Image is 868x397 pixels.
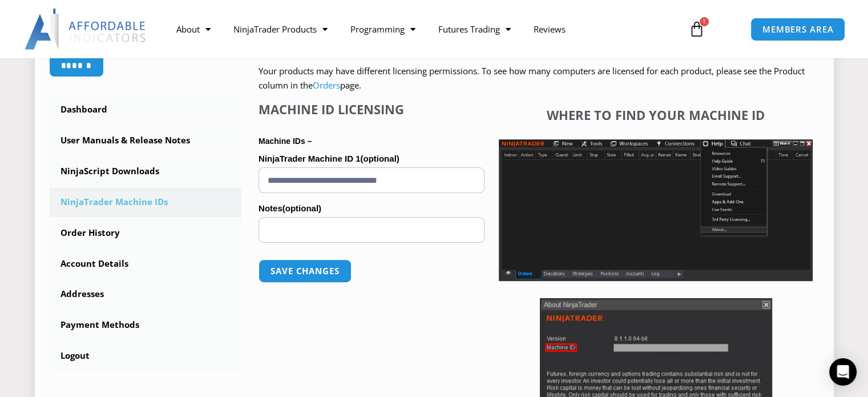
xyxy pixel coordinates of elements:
[427,16,522,42] a: Futures Trading
[49,341,242,371] a: Logout
[222,16,339,42] a: NinjaTrader Products
[360,154,399,163] span: (optional)
[49,279,242,309] a: Addresses
[829,358,857,386] div: Open Intercom Messenger
[25,9,147,50] img: LogoAI | Affordable Indicators – NinjaTrader
[522,16,577,42] a: Reviews
[282,203,321,213] span: (optional)
[49,249,242,279] a: Account Details
[165,16,222,42] a: About
[49,310,242,340] a: Payment Methods
[339,16,427,42] a: Programming
[259,200,485,217] label: Notes
[49,126,242,155] a: User Manuals & Release Notes
[259,102,485,117] h4: Machine ID Licensing
[49,187,242,217] a: NinjaTrader Machine IDs
[259,259,352,283] button: Save changes
[49,218,242,248] a: Order History
[259,137,312,146] strong: Machine IDs –
[499,139,813,281] img: Screenshot 2025-01-17 1155544 | Affordable Indicators – NinjaTrader
[672,13,722,46] a: 1
[750,18,846,41] a: MEMBERS AREA
[499,107,813,122] h4: Where to find your Machine ID
[700,17,709,26] span: 1
[165,16,677,42] nav: Menu
[49,157,242,186] a: NinjaScript Downloads
[49,95,242,371] nav: Account pages
[313,79,340,91] a: Orders
[762,25,834,34] span: MEMBERS AREA
[259,65,805,91] span: Your products may have different licensing permissions. To see how many computers are licensed fo...
[49,95,242,125] a: Dashboard
[259,150,485,167] label: NinjaTrader Machine ID 1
